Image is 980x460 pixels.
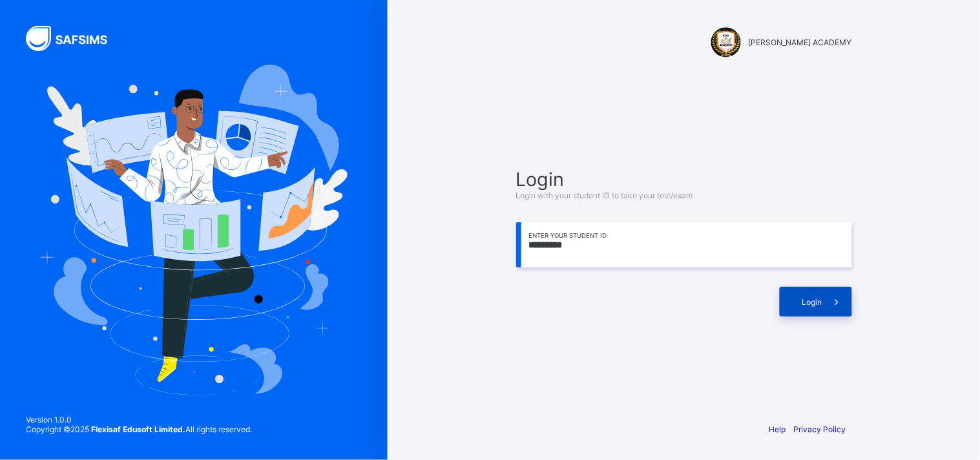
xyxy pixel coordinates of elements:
img: Hero Image [40,65,348,395]
a: Privacy Policy [794,424,846,434]
strong: Flexisaf Edusoft Limited. [91,424,185,434]
span: Login with your student ID to take your test/exam [516,191,693,200]
a: Help [769,424,786,434]
img: SAFSIMS Logo [26,26,123,51]
span: Login [802,297,822,307]
span: Login [516,168,852,191]
span: [PERSON_NAME] ACADEMY [749,37,852,47]
span: Copyright © 2025 All rights reserved. [26,424,252,434]
span: Version 1.0.0 [26,415,252,424]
